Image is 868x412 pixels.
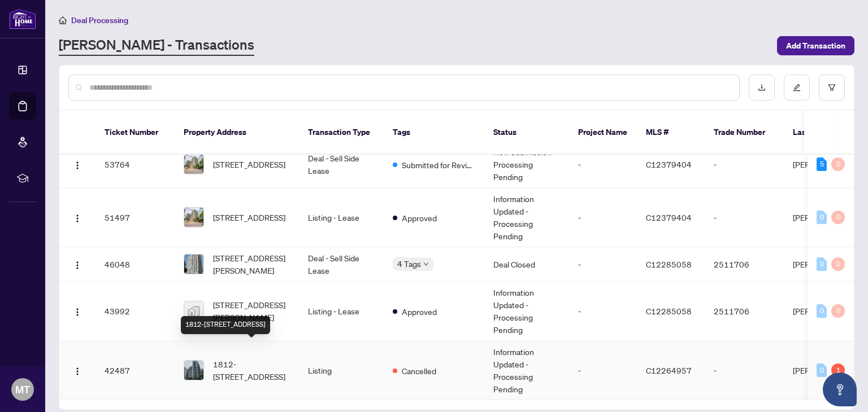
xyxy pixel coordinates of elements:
[73,367,82,376] img: Logo
[705,341,784,400] td: -
[184,255,203,274] img: thumbnail-img
[299,247,384,282] td: Deal - Sell Side Lease
[181,316,270,334] div: 1812-[STREET_ADDRESS]
[569,141,637,188] td: -
[793,84,801,91] span: edit
[96,141,175,188] td: 53764
[817,304,827,318] div: 0
[299,282,384,341] td: Listing - Lease
[705,188,784,247] td: -
[184,301,203,321] img: thumbnail-img
[299,111,384,155] th: Transaction Type
[59,36,254,56] a: [PERSON_NAME] - Transactions
[705,282,784,341] td: 2511706
[569,111,637,155] th: Project Name
[646,212,692,222] span: C12379404
[397,257,421,270] span: 4 Tags
[73,261,82,270] img: Logo
[213,299,290,323] span: [STREET_ADDRESS][PERSON_NAME]
[705,111,784,155] th: Trade Number
[646,365,692,375] span: C12264957
[15,382,30,397] span: MT
[484,141,569,188] td: New Submission - Processing Pending
[749,74,775,100] button: download
[819,74,845,100] button: filter
[758,84,766,91] span: download
[299,141,384,188] td: Deal - Sell Side Lease
[299,341,384,400] td: Listing
[646,259,692,269] span: C12285058
[68,208,86,226] button: Logo
[73,161,82,170] img: Logo
[484,282,569,341] td: Information Updated - Processing Pending
[569,282,637,341] td: -
[402,212,437,224] span: Approved
[569,188,637,247] td: -
[786,37,845,55] span: Add Transaction
[402,159,475,171] span: Submitted for Review
[68,361,86,379] button: Logo
[705,247,784,282] td: 2511706
[213,158,285,170] span: [STREET_ADDRESS]
[184,208,203,227] img: thumbnail-img
[73,308,82,317] img: Logo
[569,247,637,282] td: -
[646,159,692,169] span: C12379404
[402,365,436,377] span: Cancelled
[831,211,845,224] div: 0
[213,252,290,277] span: [STREET_ADDRESS][PERSON_NAME]
[484,247,569,282] td: Deal Closed
[423,261,429,267] span: down
[9,8,36,29] img: logo
[484,188,569,247] td: Information Updated - Processing Pending
[831,157,845,171] div: 0
[213,358,290,383] span: 1812-[STREET_ADDRESS]
[569,341,637,400] td: -
[817,157,827,171] div: 5
[73,214,82,223] img: Logo
[823,372,857,406] button: Open asap
[784,74,810,100] button: edit
[817,363,827,377] div: 0
[59,16,67,24] span: home
[384,111,484,155] th: Tags
[484,341,569,400] td: Information Updated - Processing Pending
[175,111,299,155] th: Property Address
[637,111,705,155] th: MLS #
[705,141,784,188] td: -
[831,257,845,271] div: 0
[68,302,86,320] button: Logo
[402,305,437,318] span: Approved
[96,282,175,341] td: 43992
[184,361,203,380] img: thumbnail-img
[828,84,836,91] span: filter
[646,306,692,316] span: C12285058
[831,363,845,377] div: 1
[777,36,854,55] button: Add Transaction
[299,188,384,247] td: Listing - Lease
[484,111,569,155] th: Status
[96,188,175,247] td: 51497
[96,111,175,155] th: Ticket Number
[68,155,86,173] button: Logo
[96,341,175,400] td: 42487
[817,211,827,224] div: 0
[96,247,175,282] td: 46048
[831,304,845,318] div: 0
[213,211,285,223] span: [STREET_ADDRESS]
[817,257,827,271] div: 0
[184,155,203,174] img: thumbnail-img
[71,15,128,25] span: Deal Processing
[68,255,86,273] button: Logo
